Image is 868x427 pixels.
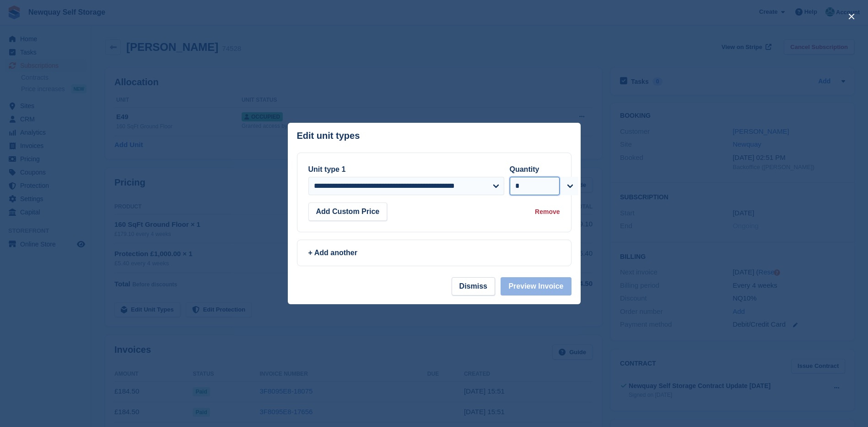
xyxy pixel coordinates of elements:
[297,131,360,141] p: Edit unit types
[510,165,539,173] label: Quantity
[308,165,346,173] label: Unit type 1
[452,277,495,296] button: Dismiss
[501,277,571,296] button: Preview Invoice
[297,240,571,266] a: + Add another
[308,247,560,258] div: + Add another
[844,9,859,24] button: close
[535,207,560,217] div: Remove
[308,203,388,221] button: Add Custom Price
